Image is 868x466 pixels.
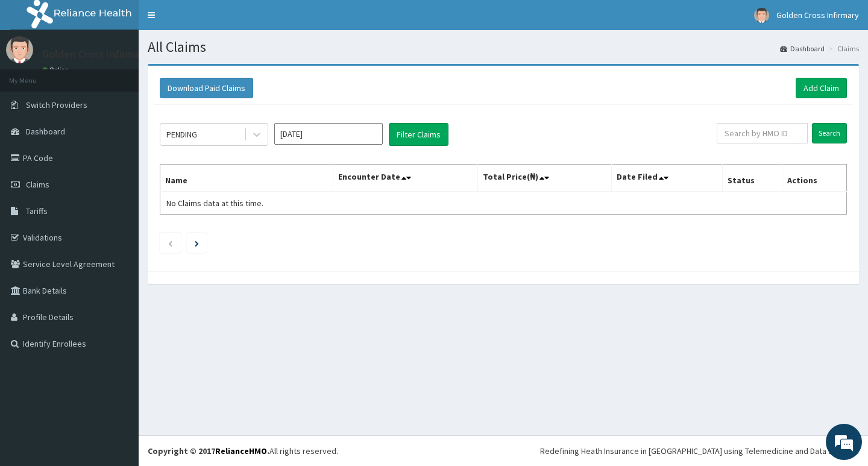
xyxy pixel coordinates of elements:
span: Tariffs [26,206,48,216]
a: Next page [195,238,199,248]
a: RelianceHMO [215,446,267,456]
th: Total Price(₦) [477,165,611,192]
button: Filter Claims [389,123,448,146]
footer: All rights reserved. [139,435,868,466]
a: Online [42,66,71,74]
input: Search [812,123,847,143]
th: Status [722,165,782,192]
span: No Claims data at this time. [166,198,263,209]
div: Redefining Heath Insurance in [GEOGRAPHIC_DATA] using Telemedicine and Data Science! [540,445,859,457]
a: Dashboard [780,43,825,54]
div: PENDING [166,128,197,140]
p: Golden Cross Infirmary [42,49,148,60]
a: Previous page [168,238,173,248]
span: Dashboard [26,126,65,137]
th: Actions [782,165,846,192]
th: Name [160,165,333,192]
th: Date Filed [611,165,722,192]
button: Download Paid Claims [160,78,253,98]
img: User Image [6,36,33,63]
th: Encounter Date [333,165,477,192]
img: User Image [754,8,769,23]
input: Search by HMO ID [717,123,808,143]
span: Golden Cross Infirmary [776,10,859,20]
li: Claims [826,43,859,54]
a: Add Claim [796,78,847,98]
h1: All Claims [148,39,859,55]
span: Claims [26,179,49,190]
span: Switch Providers [26,99,87,110]
input: Select Month and Year [274,123,383,145]
strong: Copyright © 2017 . [148,446,269,456]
